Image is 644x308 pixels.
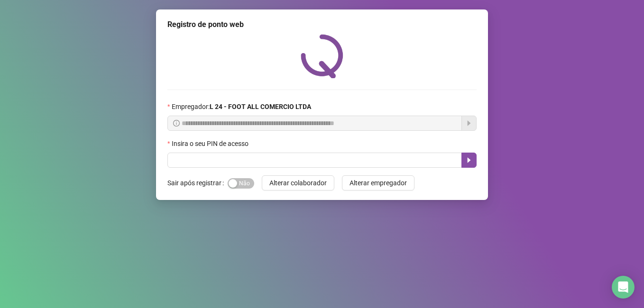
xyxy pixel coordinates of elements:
[210,103,311,110] strong: L 24 - FOOT ALL COMERCIO LTDA
[167,138,255,149] label: Insira o seu PIN de acesso
[172,101,311,112] span: Empregador :
[269,178,327,188] span: Alterar colaborador
[167,175,228,190] label: Sair após registrar
[167,19,477,30] div: Registro de ponto web
[342,175,414,190] button: Alterar empregador
[465,156,473,164] span: caret-right
[350,178,407,188] span: Alterar empregador
[612,276,635,299] div: Open Intercom Messenger
[173,120,180,127] span: info-circle
[301,34,343,78] img: QRPoint
[262,175,334,190] button: Alterar colaborador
